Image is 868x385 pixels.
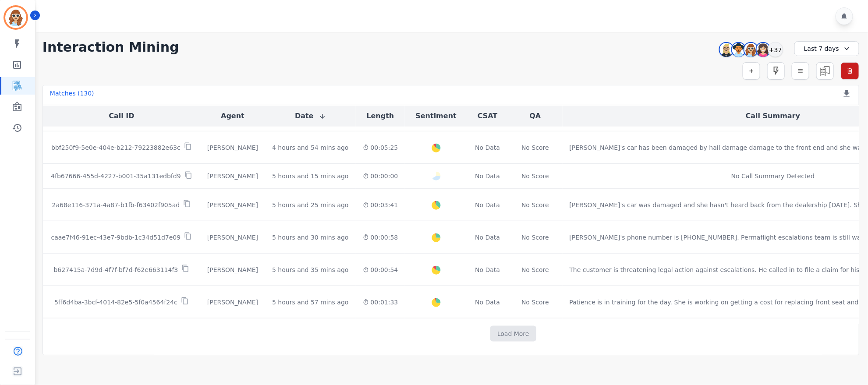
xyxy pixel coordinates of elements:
[521,265,549,274] div: No Score
[207,233,258,242] div: [PERSON_NAME]
[207,143,258,152] div: [PERSON_NAME]
[51,172,181,180] p: 4fb67666-455d-4227-b001-35a131edbfd9
[50,89,94,101] div: Matches ( 130 )
[207,172,258,180] div: [PERSON_NAME]
[51,233,181,242] p: caae7f46-91ec-43e7-9bdb-1c34d51d7e09
[530,111,541,121] button: QA
[474,298,501,307] div: No Data
[109,111,134,121] button: Call ID
[207,201,258,209] div: [PERSON_NAME]
[272,172,348,180] div: 5 hours and 15 mins ago
[521,201,549,209] div: No Score
[474,201,501,209] div: No Data
[272,201,348,209] div: 5 hours and 25 mins ago
[474,143,501,152] div: No Data
[474,172,501,180] div: No Data
[521,143,549,152] div: No Score
[5,7,26,28] img: Bordered avatar
[746,111,800,121] button: Call Summary
[43,39,179,55] h1: Interaction Mining
[295,111,326,121] button: Date
[363,233,398,242] div: 00:00:58
[52,201,180,209] p: 2a68e116-371a-4a87-b1fb-f63402f905ad
[474,233,501,242] div: No Data
[490,326,536,342] button: Load More
[415,111,456,121] button: Sentiment
[367,111,394,121] button: Length
[363,201,398,209] div: 00:03:41
[474,265,501,274] div: No Data
[51,143,181,152] p: bbf250f9-5e0e-404e-b212-79223882e63c
[53,265,178,274] p: b627415a-7d9d-4f7f-bf7d-f62e663114f3
[521,172,549,180] div: No Score
[363,143,398,152] div: 00:05:25
[521,298,549,307] div: No Score
[768,42,783,57] div: +37
[794,41,859,56] div: Last 7 days
[54,298,177,307] p: 5ff6d4ba-3bcf-4014-82e5-5f0a4564f24c
[207,265,258,274] div: [PERSON_NAME]
[272,265,348,274] div: 5 hours and 35 mins ago
[478,111,498,121] button: CSAT
[363,172,398,180] div: 00:00:00
[272,143,348,152] div: 4 hours and 54 mins ago
[363,298,398,307] div: 00:01:33
[272,233,348,242] div: 5 hours and 30 mins ago
[363,265,398,274] div: 00:00:54
[521,233,549,242] div: No Score
[221,111,244,121] button: Agent
[272,298,348,307] div: 5 hours and 57 mins ago
[207,298,258,307] div: [PERSON_NAME]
